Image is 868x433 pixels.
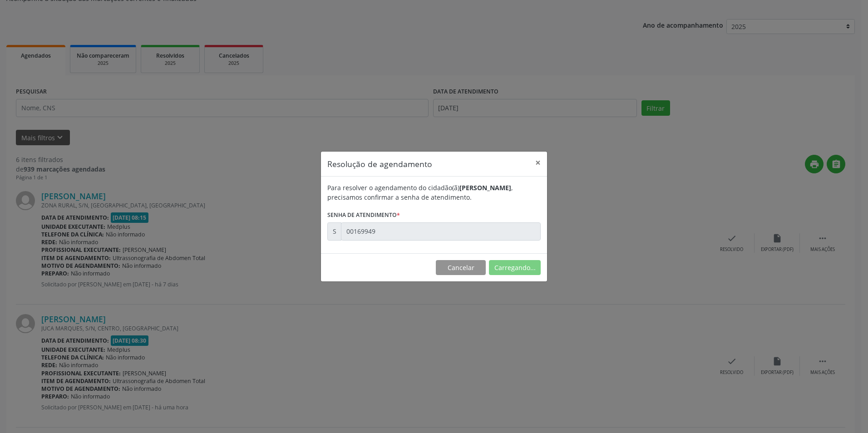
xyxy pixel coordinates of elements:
div: Para resolver o agendamento do cidadão(ã) , precisamos confirmar a senha de atendimento. [327,183,541,202]
b: [PERSON_NAME] [459,183,511,192]
button: Carregando... [489,260,541,276]
button: Close [529,152,547,174]
div: S [327,222,341,241]
h5: Resolução de agendamento [327,158,432,170]
label: Senha de atendimento [327,208,400,222]
button: Cancelar [436,260,486,276]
